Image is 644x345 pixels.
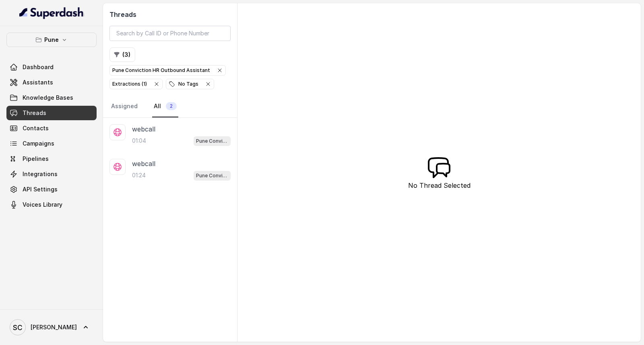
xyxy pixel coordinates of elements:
[169,80,198,88] div: No Tags
[132,137,146,145] p: 01:04
[13,323,23,332] text: SC
[23,124,49,132] span: Contacts
[132,171,146,179] p: 01:24
[109,26,231,41] input: Search by Call ID or Phone Number
[166,79,214,89] button: No Tags
[6,106,97,120] a: Threads
[196,137,228,145] p: Pune Conviction HR Outbound Assistant
[196,172,228,180] p: Pune Conviction HR Outbound Assistant
[166,102,177,110] span: 2
[6,182,97,197] a: API Settings
[109,10,231,19] h2: Threads
[132,159,155,168] p: webcall
[23,63,54,71] span: Dashboard
[6,121,97,136] a: Contacts
[6,90,97,105] a: Knowledge Bases
[6,167,97,181] a: Integrations
[109,47,135,62] button: (3)
[44,35,59,45] p: Pune
[23,78,53,86] span: Assistants
[132,124,155,134] p: webcall
[152,96,178,117] a: All2
[23,185,58,193] span: API Settings
[6,152,97,166] a: Pipelines
[23,170,58,178] span: Integrations
[23,201,62,209] span: Voices Library
[6,197,97,212] a: Voices Library
[6,136,97,151] a: Campaigns
[109,96,231,117] nav: Tabs
[23,94,73,102] span: Knowledge Bases
[112,80,147,88] div: Extractions ( 1 )
[31,323,77,331] span: [PERSON_NAME]
[6,33,97,47] button: Pune
[23,155,49,163] span: Pipelines
[109,79,163,89] button: Extractions (1)
[23,109,46,117] span: Threads
[23,140,54,148] span: Campaigns
[408,181,471,190] p: No Thread Selected
[6,60,97,74] a: Dashboard
[19,6,84,19] img: light.svg
[109,96,139,117] a: Assigned
[109,65,226,76] button: Pune Conviction HR Outbound Assistant
[6,75,97,90] a: Assistants
[6,316,97,339] a: [PERSON_NAME]
[112,66,210,74] p: Pune Conviction HR Outbound Assistant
